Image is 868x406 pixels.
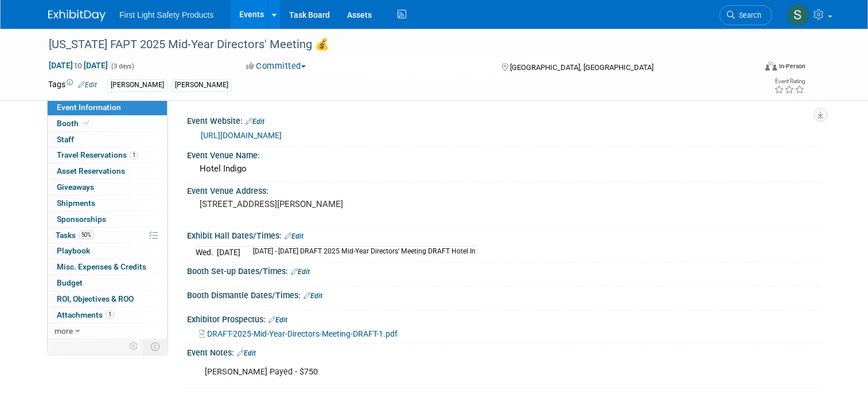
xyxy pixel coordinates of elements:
a: Tasks50% [48,228,167,243]
a: Search [719,5,772,25]
span: ROI, Objectives & ROO [57,294,134,303]
a: Budget [48,275,167,291]
a: Playbook [48,243,167,259]
span: Search [735,11,761,19]
a: Shipments [48,196,167,211]
span: Playbook [57,246,90,255]
a: Sponsorships [48,212,167,227]
a: Booth [48,116,167,131]
a: Edit [285,232,303,240]
a: more [48,323,167,339]
a: Asset Reservations [48,163,167,179]
div: Event Venue Address: [187,182,820,197]
div: Event Venue Name: [187,147,820,161]
a: [URL][DOMAIN_NAME] [201,131,282,140]
a: DRAFT-2025-Mid-Year-Directors-Meeting-DRAFT-1.pdf [199,329,398,338]
span: more [55,326,73,335]
span: Tasks [56,231,94,240]
td: Toggle Event Tabs [144,339,168,354]
span: Staff [57,135,74,144]
a: Edit [237,349,256,357]
a: Edit [268,316,287,324]
td: Wed. [196,247,217,259]
div: [PERSON_NAME] [107,79,168,91]
span: [GEOGRAPHIC_DATA], [GEOGRAPHIC_DATA] [510,63,653,72]
a: Attachments1 [48,307,167,323]
a: Misc. Expenses & Credits [48,259,167,275]
span: 1 [106,310,114,319]
a: Edit [303,292,322,300]
span: Budget [57,278,83,287]
span: Event Information [57,103,121,112]
div: [PERSON_NAME] [172,79,232,91]
div: Booth Dismantle Dates/Times: [187,287,820,302]
span: First Light Safety Products [119,10,213,19]
span: Shipments [57,198,95,208]
td: Tags [48,79,97,92]
pre: [STREET_ADDRESS][PERSON_NAME] [200,199,438,209]
span: (3 days) [110,63,134,70]
span: Giveaways [57,182,94,192]
a: Travel Reservations1 [48,147,167,163]
button: Committed [242,60,310,72]
div: Event Rating [774,79,805,84]
img: ExhibitDay [48,10,106,21]
a: Edit [291,268,310,276]
div: Hotel Indigo [196,160,811,178]
span: Travel Reservations [57,150,138,159]
span: 50% [79,231,94,239]
span: Misc. Expenses & Credits [57,262,146,271]
span: Sponsorships [57,214,106,224]
div: Event Format [694,60,805,77]
a: Event Information [48,100,167,115]
div: Event Website: [187,112,820,127]
a: Giveaways [48,179,167,195]
i: Booth reservation complete [84,120,89,126]
span: to [73,61,84,70]
td: Personalize Event Tab Strip [124,339,144,354]
span: Asset Reservations [57,166,125,175]
a: Edit [246,118,264,126]
img: Steph Willemsen [787,4,809,26]
span: DRAFT-2025-Mid-Year-Directors-Meeting-DRAFT-1.pdf [207,329,398,338]
a: ROI, Objectives & ROO [48,291,167,307]
div: Event Notes: [187,344,820,359]
div: In-Person [779,62,805,71]
div: Booth Set-up Dates/Times: [187,263,820,278]
td: [DATE] [217,247,240,259]
div: [PERSON_NAME] Payed - $750 [197,361,697,384]
span: Booth [57,119,92,128]
span: 1 [130,151,138,159]
span: [DATE] [DATE] [48,60,108,71]
td: [DATE] - [DATE] DRAFT 2025 Mid-Year Directors' Meeting DRAFT Hotel In [246,247,476,259]
div: [US_STATE] FAPT 2025 Mid-Year Directors' Meeting 💰 [45,34,741,55]
div: Exhibitor Prospectus: [187,311,820,326]
a: Staff [48,132,167,147]
div: Exhibit Hall Dates/Times: [187,227,820,242]
a: Edit [78,81,97,89]
span: Attachments [57,310,114,319]
img: Format-Inperson.png [765,61,777,71]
